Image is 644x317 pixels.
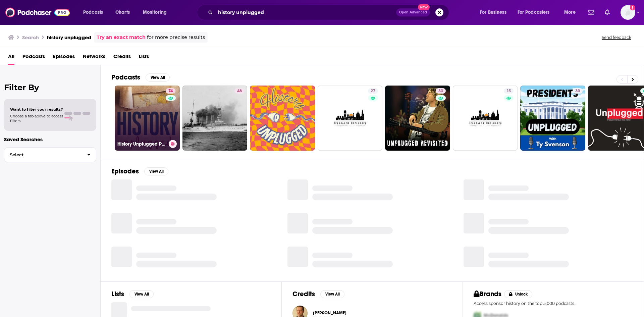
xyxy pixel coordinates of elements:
a: Lists [139,51,149,65]
h2: Podcasts [111,73,140,82]
a: 46 [182,86,248,151]
button: Send feedback [600,35,633,40]
a: Networks [83,51,105,65]
span: For Business [480,8,506,17]
span: For Podcasters [518,8,550,17]
p: Access sponsor history on the top 5,000 podcasts. [474,301,633,306]
a: ListsView All [111,290,154,298]
button: Select [4,147,96,162]
h3: Search [22,34,39,41]
img: Podchaser - Follow, Share and Rate Podcasts [5,6,70,19]
a: 46 [234,88,245,94]
h3: history unplugged [47,34,91,41]
svg: Add a profile image [630,5,635,10]
h2: Credits [292,290,315,298]
a: 33 [385,86,450,151]
a: Podcasts [22,51,45,65]
span: 27 [371,88,375,95]
h2: Lists [111,290,124,298]
a: 27 [368,88,378,94]
button: Show profile menu [621,5,635,20]
span: 46 [237,88,242,95]
span: More [564,8,576,17]
a: 30 [520,86,585,151]
h3: History Unplugged Podcast [117,141,166,147]
h2: Episodes [111,167,139,175]
div: Search podcasts, credits, & more... [203,5,455,20]
a: 15 [504,88,514,94]
button: View All [129,290,154,298]
span: Charts [115,8,130,17]
button: View All [320,290,344,298]
span: 30 [575,88,580,95]
h2: Filter By [4,83,96,92]
span: Podcasts [83,8,103,17]
a: 74 [166,88,175,94]
a: Credits [113,51,131,65]
a: 33 [436,88,446,94]
a: EpisodesView All [111,167,168,175]
span: Logged in as hconnor [621,5,635,20]
span: 74 [168,88,173,95]
button: open menu [138,7,175,18]
button: open menu [513,7,559,18]
a: Scott Rank [313,310,346,316]
a: Try an exact match [97,34,146,41]
button: open menu [78,7,112,18]
a: Show notifications dropdown [585,7,597,18]
button: View All [144,167,168,175]
span: for more precise results [147,34,205,41]
button: open menu [475,7,515,18]
a: PodcastsView All [111,73,170,82]
button: Open AdvancedNew [396,8,430,16]
a: CreditsView All [292,290,344,298]
span: Open Advanced [399,11,427,14]
img: User Profile [621,5,635,20]
a: 74History Unplugged Podcast [115,86,180,151]
span: Choose a tab above to access filters. [10,114,63,123]
span: Monitoring [143,8,167,17]
a: Show notifications dropdown [602,7,612,18]
input: Search podcasts, credits, & more... [215,7,396,18]
span: 33 [438,88,443,95]
a: 15 [453,86,518,151]
span: Select [4,153,82,157]
h2: Brands [474,290,501,298]
button: View All [146,73,170,82]
a: All [8,51,14,65]
span: Want to filter your results? [10,107,63,112]
button: open menu [559,7,584,18]
button: Unlock [504,290,533,298]
a: Episodes [53,51,75,65]
span: [PERSON_NAME] [313,310,346,316]
p: Saved Searches [4,136,96,143]
a: 30 [573,88,583,94]
span: New [418,4,430,10]
span: 15 [506,88,511,95]
a: 27 [318,86,383,151]
a: Charts [111,7,134,18]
